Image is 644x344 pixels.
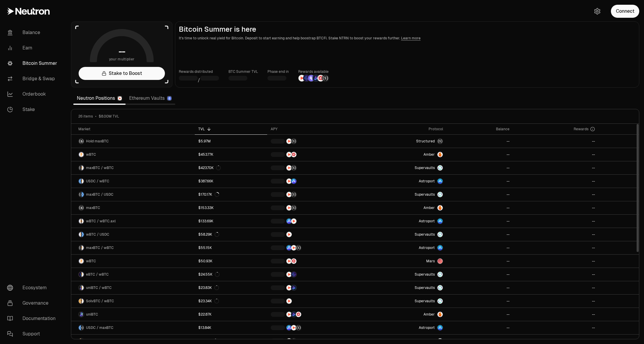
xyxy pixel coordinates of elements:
span: Supervaults [415,165,435,170]
a: -- [447,241,513,254]
span: Supervaults [415,232,435,237]
a: NTRNMars Fragments [267,255,360,268]
a: Governance [2,295,64,311]
div: $133.69K [198,219,213,224]
a: Documentation [2,311,64,326]
div: $11.39K [198,339,218,343]
a: $55.15K [195,241,267,254]
img: Mars Fragments [291,152,296,157]
a: NTRNStructured Points [267,188,360,201]
a: uniBTC LogowBTC LogouniBTC / wBTC [71,281,195,294]
img: Supervaults [437,165,443,171]
span: Amber [424,312,435,317]
button: NTRNBedrock DiamondsMars Fragments [271,311,356,317]
img: USDC Logo [79,179,81,184]
a: ASTRONTRNStructured Points [267,241,360,254]
img: NTRN [286,272,292,277]
img: Structured Points [291,338,296,344]
div: Protocol [363,127,443,131]
a: eBTC LogowBTC LogoeBTC / wBTC [71,268,195,281]
span: maxBTC / wBTC [86,245,114,250]
a: NTRN [267,295,360,308]
img: NTRN [291,218,296,224]
span: wBTC [86,259,96,263]
a: maxBTC LogoUSDC LogomaxBTC / USDC [71,188,195,201]
img: wBTC Logo [79,152,84,157]
a: Ethereum Vaults [126,92,175,104]
img: SolvBTC Logo [79,338,81,344]
img: NTRN [286,285,292,290]
img: Structured Points [291,192,296,197]
p: Rewards available [298,69,329,75]
img: wBTC Logo [82,165,84,171]
h1: -- [119,47,125,56]
h2: Bitcoin Summer is here [179,25,635,33]
div: $50.93K [198,259,212,263]
a: Balance [2,25,64,40]
button: Connect [611,5,639,18]
span: Supervaults [415,285,435,290]
button: NTRNEtherFi Points [271,271,356,277]
div: APY [271,127,356,131]
img: maxBTC [437,139,443,144]
img: Neutron Logo [118,97,122,100]
a: -- [447,161,513,174]
div: $23.34K [198,299,219,303]
div: $13.84K [198,325,211,330]
a: $387.66K [195,175,267,188]
span: SolvBTC / maxBTC [86,339,118,343]
span: your multiplier [109,56,135,62]
a: $153.33K [195,201,267,214]
a: NTRN [267,228,360,241]
img: EtherFi Points [291,272,296,277]
span: maxBTC / USDC [86,192,113,197]
a: -- [513,228,598,241]
img: maxBTC Logo [79,205,84,210]
a: Stake to Boost [79,67,165,80]
span: Astroport [419,325,435,330]
a: Earn [2,40,64,56]
img: NTRN [286,258,292,264]
a: -- [447,135,513,148]
a: Bitcoin Summer [2,56,64,71]
div: Balance [450,127,510,131]
a: USDC LogowBTC LogoUSDC / wBTC [71,175,195,188]
img: NTRN [286,232,292,237]
a: maxBTC LogowBTC LogomaxBTC / wBTC [71,161,195,174]
p: Rewards distributed [179,69,219,75]
p: Phase end in [267,69,289,75]
a: Stake [2,102,64,117]
div: Market [78,127,191,131]
a: -- [447,281,513,294]
a: -- [447,268,513,281]
img: NTRN [286,192,292,197]
img: wBTC.axl Logo [82,218,84,224]
img: maxBTC Logo [82,338,84,344]
button: ASTRONTRN [271,218,356,224]
span: wBTC [86,152,96,157]
span: Supervaults [415,339,435,343]
a: Astroport [360,175,447,188]
a: SupervaultsSupervaults [360,188,447,201]
button: NTRNStructured Points [271,338,356,344]
a: -- [513,255,598,268]
img: maxBTC Logo [79,192,81,197]
img: EtherFi Points [303,75,310,81]
a: $22.87K [195,308,267,321]
a: -- [447,321,513,334]
a: -- [513,201,598,214]
a: SupervaultsSupervaults [360,295,447,308]
a: SupervaultsSupervaults [360,161,447,174]
img: USDC Logo [82,192,84,197]
div: $453.77K [198,152,213,157]
img: NTRN [291,245,296,250]
img: Structured Points [291,139,296,144]
img: ASTRO [286,325,292,330]
span: Astroport [419,245,435,250]
img: maxBTC Logo [79,245,81,250]
span: Structured [416,139,435,144]
img: wBTC Logo [79,232,81,237]
a: -- [447,188,513,201]
a: Learn more [401,36,421,41]
span: USDC / maxBTC [86,325,113,330]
